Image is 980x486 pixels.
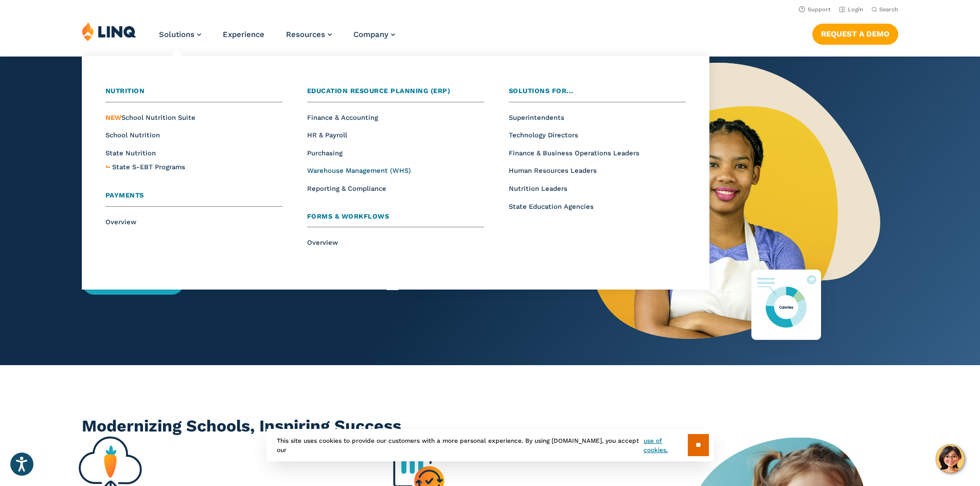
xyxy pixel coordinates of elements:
span: Solutions for... [509,87,574,95]
a: Solutions for... [509,86,686,102]
a: Forms & Workflows [307,211,484,228]
a: Finance & Accounting [307,114,378,121]
div: This site uses cookies to provide our customers with a more personal experience. By using [DOMAIN... [266,429,714,461]
span: School Nutrition Suite [105,114,195,121]
h2: Modernizing Schools, Inspiring Success [82,415,898,438]
img: Nutrition Suite Launch [572,57,880,365]
a: NEWSchool Nutrition Suite [105,114,195,121]
a: School Nutrition [105,131,160,139]
span: Forms & Workflows [307,212,389,220]
span: Solutions [159,30,194,39]
a: Education Resource Planning (ERP) [307,86,484,102]
span: Nutrition [105,87,145,95]
span: Company [353,30,388,39]
a: Payments [105,190,282,207]
a: Purchasing [307,149,343,157]
a: Superintendents [509,114,564,121]
img: LINQ | K‑12 Software [82,22,136,41]
button: Open Search Bar [871,6,898,13]
button: Hello, have a question? Let’s chat. [936,444,965,473]
a: Overview [307,239,338,246]
a: Warehouse Management (WHS) [307,167,411,174]
a: Experience [223,30,264,39]
a: Finance & Business Operations Leaders [509,149,639,157]
span: Resources [286,30,325,39]
a: Overview [105,218,136,226]
a: Nutrition [105,86,282,102]
a: State S-EBT Programs [112,162,185,173]
a: Reporting & Compliance [307,185,386,192]
nav: Primary Navigation [159,22,395,56]
a: use of cookies. [644,436,687,455]
a: Request a Demo [812,24,898,44]
a: State Education Agencies [509,203,594,210]
a: Company [353,30,395,39]
span: Search [879,6,898,13]
a: Human Resources Leaders [509,167,597,174]
a: Resources [286,30,332,39]
a: HR & Payroll [307,131,347,139]
a: Solutions [159,30,201,39]
span: State S-EBT Programs [112,163,185,171]
nav: Button Navigation [812,22,898,44]
span: NEW [105,114,121,121]
a: Nutrition Leaders [509,185,567,192]
span: Payments [105,191,144,199]
span: Education Resource Planning (ERP) [307,87,451,95]
a: State Nutrition [105,149,156,157]
a: Technology Directors [509,131,578,139]
a: Support [799,6,831,13]
a: Login [839,6,863,13]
